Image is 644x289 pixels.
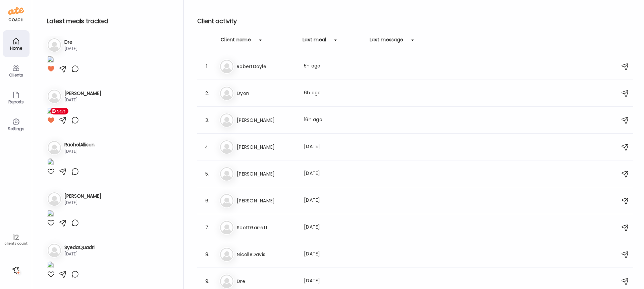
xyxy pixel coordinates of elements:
h2: Latest meals tracked [47,16,173,26]
img: bg-avatar-default.svg [220,221,233,234]
div: 9. [203,277,211,285]
div: clients count [2,241,30,246]
div: 12 [2,233,30,241]
div: Home [4,46,28,50]
div: [DATE] [304,277,363,285]
div: 6. [203,197,211,205]
div: Last message [370,36,403,47]
h3: Dre [64,39,78,46]
div: [DATE] [64,46,78,52]
div: 16h ago [304,116,363,124]
div: 5h ago [304,62,363,70]
img: bg-avatar-default.svg [220,248,233,261]
img: images%2FrNVesdEUOtXDgJX8wjfajjiFIhN2%2FtY8tMCuM7PMV2Hdt9Ns9%2FAcyX3I0Cnjo9ntqieQCG_1080 [47,210,54,219]
div: 1. [203,62,211,70]
div: 6h ago [304,89,363,97]
img: images%2FKsLIPkHzsNPUuteF2K2YQGh46mo2%2FE87mRK5TAfmyQ9Se1qAa%2FXJFj0s6WjyWFDbWYecc7_1080 [47,158,54,167]
img: bg-avatar-default.svg [220,87,233,100]
div: Clients [4,73,28,77]
img: bg-avatar-default.svg [48,192,61,206]
div: [DATE] [304,143,363,151]
img: bg-avatar-default.svg [220,167,233,181]
h3: [PERSON_NAME] [237,170,296,178]
h3: ScottGarrett [237,224,296,232]
h3: SyedaQuadri [64,244,95,251]
h3: RobertDoyle [237,62,296,70]
div: 2. [203,89,211,97]
h3: [PERSON_NAME] [237,143,296,151]
img: bg-avatar-default.svg [220,60,233,73]
div: [DATE] [304,250,363,258]
h3: Dre [237,277,296,285]
div: [DATE] [64,251,95,257]
div: [DATE] [304,224,363,232]
img: bg-avatar-default.svg [220,194,233,207]
img: images%2FWOEhQNIJj3WcJveG7SYX8uFDJKA3%2Fhg8YnjrlPpQpW1ZnV25I%2FIbPF3xbYwK5D9LLoBBZE_1080 [47,56,54,65]
img: images%2FpY3eBYzOwqaZRiK2xK5usHWpI252%2FWEBKXzw8KAaiFmaAj1uB%2FkW87T4hCBtWpu5taj2rM_1080 [47,261,54,270]
div: [DATE] [304,197,363,205]
div: coach [8,17,23,23]
div: 5. [203,170,211,178]
div: [DATE] [64,200,101,206]
span: Save [50,108,68,114]
img: bg-avatar-default.svg [48,244,61,257]
img: bg-avatar-default.svg [48,38,61,52]
div: Last meal [303,36,326,47]
h3: [PERSON_NAME] [237,197,296,205]
h3: Dyon [237,89,296,97]
div: Client name [221,36,251,47]
div: 3. [203,116,211,124]
img: images%2FdYixFuAEXVYWMUuNtvTkBAIYTc92%2FPjB8CsBggR8FQDkRBcP0%2FYQCUsnPNcKCdbfrIh6HT_1080 [47,107,54,116]
div: 8. [203,250,211,258]
img: ate [8,5,24,16]
h3: [PERSON_NAME] [237,116,296,124]
img: bg-avatar-default.svg [220,113,233,127]
h3: [PERSON_NAME] [64,193,101,200]
div: [DATE] [64,148,95,154]
img: bg-avatar-default.svg [220,140,233,154]
img: bg-avatar-default.svg [220,275,233,288]
div: [DATE] [64,97,101,103]
h3: [PERSON_NAME] [64,90,101,97]
h3: NicolleDavis [237,250,296,258]
h2: Client activity [197,16,633,26]
img: bg-avatar-default.svg [48,90,61,103]
div: 4. [203,143,211,151]
div: 7. [203,224,211,232]
div: Settings [4,127,28,131]
div: [DATE] [304,170,363,178]
img: bg-avatar-default.svg [48,141,61,154]
div: Reports [4,100,28,104]
h3: RachelAllison [64,141,95,148]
